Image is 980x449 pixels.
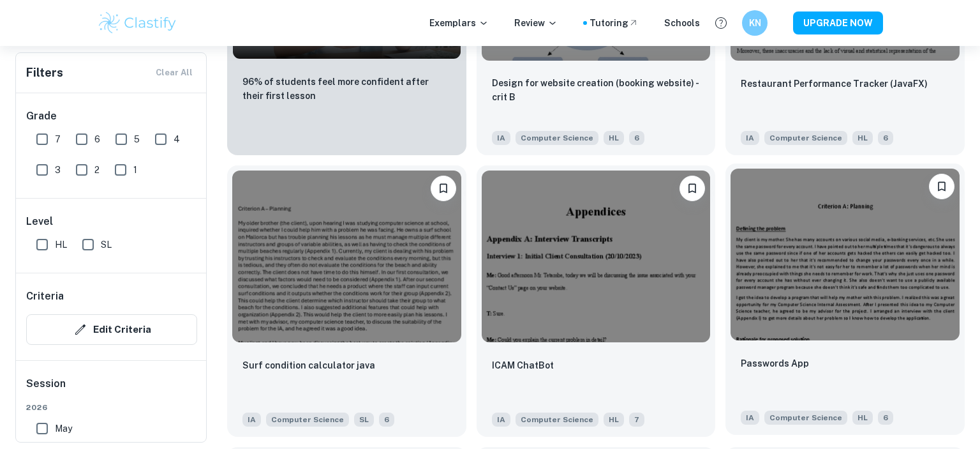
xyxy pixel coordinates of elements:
[482,171,711,342] img: Computer Science IA example thumbnail: ICAM ChatBot
[55,238,67,252] span: HL
[710,12,732,34] button: Help and Feedback
[679,176,705,201] button: Bookmark
[232,171,461,342] img: Computer Science IA example thumbnail: Surf condition calculator java
[629,413,644,427] span: 7
[731,169,960,340] img: Computer Science IA example thumbnail: Passwords App
[55,422,72,436] span: May
[793,11,883,34] button: UPGRADE NOW
[94,132,100,146] span: 6
[242,75,451,103] p: 96% of students feel more confident after their first lesson
[97,10,178,36] img: Clastify logo
[492,76,701,104] p: Design for website creation (booking website) - crit B
[878,131,893,145] span: 6
[604,413,624,427] span: HL
[492,131,510,145] span: IA
[514,16,558,30] p: Review
[26,376,197,402] h6: Session
[741,131,759,145] span: IA
[55,132,61,146] span: 7
[741,411,759,425] span: IA
[741,356,809,370] p: Passwords App
[26,314,197,345] button: Edit Criteria
[266,413,349,427] span: Computer Science
[590,16,639,30] a: Tutoring
[26,289,64,304] h6: Criteria
[133,163,137,177] span: 1
[742,10,768,36] button: KN
[379,413,394,427] span: 6
[134,132,140,146] span: 5
[852,411,873,425] span: HL
[664,16,700,30] a: Schools
[26,214,197,229] h6: Level
[516,413,598,427] span: Computer Science
[174,132,180,146] span: 4
[492,413,510,427] span: IA
[741,77,928,91] p: Restaurant Performance Tracker (JavaFX)
[26,109,197,124] h6: Grade
[242,358,375,372] p: Surf condition calculator java
[55,163,61,177] span: 3
[242,413,261,427] span: IA
[748,16,762,30] h6: KN
[725,165,965,437] a: BookmarkPasswords AppIAComputer ScienceHL6
[516,131,598,145] span: Computer Science
[354,413,374,427] span: SL
[101,238,112,252] span: SL
[492,358,554,372] p: ICAM ChatBot
[764,411,847,425] span: Computer Science
[227,165,466,437] a: BookmarkSurf condition calculator javaIAComputer ScienceSL6
[764,131,847,145] span: Computer Science
[852,131,873,145] span: HL
[429,16,489,30] p: Exemplars
[629,131,644,145] span: 6
[431,176,456,201] button: Bookmark
[26,64,63,82] h6: Filters
[878,411,893,425] span: 6
[477,165,716,437] a: BookmarkICAM ChatBotIAComputer ScienceHL7
[604,131,624,145] span: HL
[929,174,954,199] button: Bookmark
[26,402,197,413] span: 2026
[94,163,100,177] span: 2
